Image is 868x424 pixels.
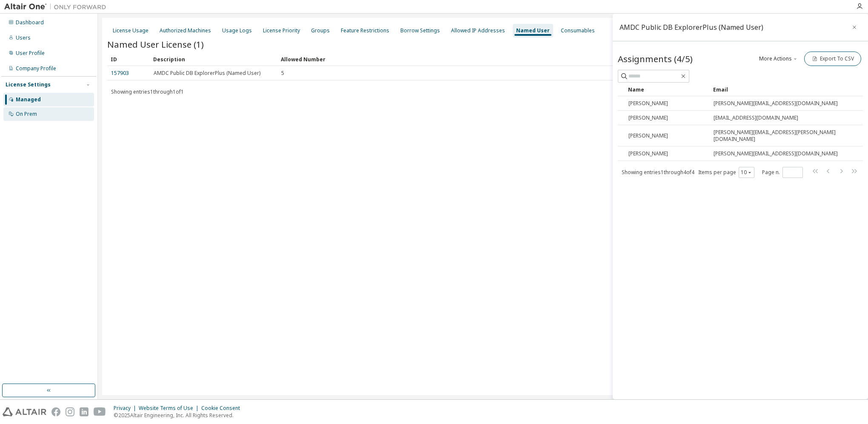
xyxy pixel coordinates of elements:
div: Managed [16,96,41,103]
button: 10 [741,169,752,176]
div: User Profile [16,50,45,57]
span: 5 [281,70,284,77]
button: More Actions [758,52,799,66]
img: linkedin.svg [80,407,89,416]
button: Export To CSV [804,52,861,66]
div: Email [713,83,846,96]
span: Items per page [698,167,754,178]
img: instagram.svg [66,407,74,416]
div: License Priority [263,27,300,34]
div: AMDC Public DB ExplorerPlus (Named User) [620,24,763,31]
span: [PERSON_NAME] [628,132,668,139]
span: Page n. [762,167,803,178]
div: Named User [516,27,550,34]
span: [PERSON_NAME][EMAIL_ADDRESS][DOMAIN_NAME] [714,150,838,157]
div: Allowed IP Addresses [451,27,505,34]
div: Feature Restrictions [341,27,389,34]
span: Assignments (4/5) [618,53,693,65]
div: Usage Logs [222,27,252,34]
span: [PERSON_NAME] [628,100,668,107]
div: Authorized Machines [160,27,211,34]
img: altair_logo.svg [3,407,46,416]
div: Cookie Consent [201,405,245,412]
span: AMDC Public DB ExplorerPlus (Named User) [154,70,260,77]
img: facebook.svg [51,407,60,416]
img: youtube.svg [94,407,106,416]
span: Showing entries 1 through 1 of 1 [111,88,184,95]
span: Showing entries 1 through 4 of 4 [622,169,694,176]
span: [PERSON_NAME] [628,150,668,157]
div: Website Terms of Use [139,405,201,412]
div: License Settings [6,81,51,88]
div: Company Profile [16,65,56,72]
span: [PERSON_NAME] [628,115,668,121]
div: License Usage [113,27,148,34]
div: Groups [311,27,330,34]
div: Name [628,83,706,96]
img: Altair One [4,3,111,11]
span: [PERSON_NAME][EMAIL_ADDRESS][PERSON_NAME][DOMAIN_NAME] [714,129,845,143]
span: [EMAIL_ADDRESS][DOMAIN_NAME] [714,115,798,121]
p: © 2025 Altair Engineering, Inc. All Rights Reserved. [114,412,245,419]
div: Consumables [561,27,595,34]
div: Users [16,34,31,41]
div: Borrow Settings [400,27,440,34]
div: Privacy [114,405,139,412]
div: Description [153,52,274,66]
div: ID [111,52,146,66]
div: Allowed Number [281,52,835,66]
span: Named User License (1) [107,38,204,50]
div: On Prem [16,111,37,117]
div: Dashboard [16,19,44,26]
span: [PERSON_NAME][EMAIL_ADDRESS][DOMAIN_NAME] [714,100,838,107]
a: 157903 [111,69,129,77]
